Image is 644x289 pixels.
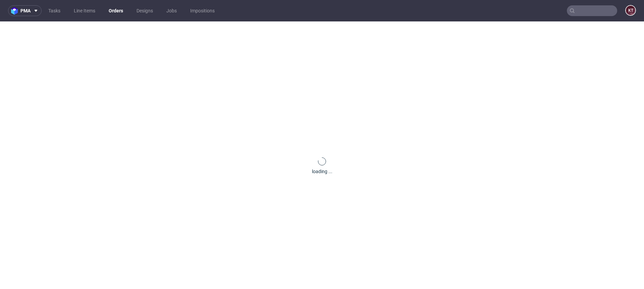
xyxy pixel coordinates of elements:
[626,6,635,15] figcaption: KT
[132,5,157,16] a: Designs
[70,5,99,16] a: Line Items
[11,7,20,15] img: logo
[8,5,42,16] button: pma
[20,8,31,13] span: pma
[162,5,181,16] a: Jobs
[186,5,219,16] a: Impositions
[44,5,64,16] a: Tasks
[312,168,332,175] div: loading ...
[105,5,127,16] a: Orders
